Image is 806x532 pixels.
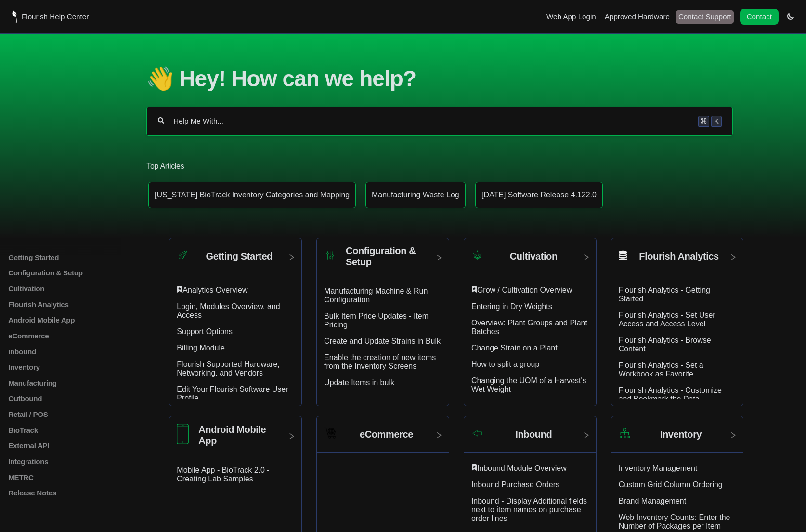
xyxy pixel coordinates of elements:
a: External API [7,441,138,450]
li: Contact desktop [738,10,781,24]
p: Retail / POS [7,410,138,418]
a: Edit Your Flourish Software User Profile article [177,385,288,402]
a: Manufacturing [7,379,138,387]
a: Inventory [7,363,138,371]
a: Login, Modules Overview, and Access article [177,302,280,319]
a: Flourish Help Center [12,10,89,23]
img: Category icon [471,249,483,261]
svg: Featured [471,286,477,293]
a: How to split a group article [471,360,539,368]
a: Change Strain on a Plant article [471,344,558,352]
a: Inbound Purchase Orders article [471,480,559,489]
a: Category icon Getting Started [169,246,301,274]
a: Flourish Analytics - Getting Started article [619,286,710,303]
a: Entering in Dry Weights article [471,302,552,311]
a: Category icon eCommerce [317,424,449,453]
p: [US_STATE] BioTrack Inventory Categories and Mapping [155,191,350,199]
img: Category icon [324,427,336,439]
h2: Cultivation [510,251,558,262]
kbd: K [711,116,722,127]
a: Cultivation [7,285,138,293]
a: Category icon Android Mobile App [169,424,301,454]
img: Category icon [177,424,189,444]
h2: Inventory [660,429,702,440]
a: Mobile App - BioTrack 2.0 - Creating Lab Samples article [177,466,269,483]
a: Release Notes [7,489,138,497]
a: Flourish Analytics - Set User Access and Access Level article [619,311,715,328]
a: Support Options article [177,327,233,336]
h2: Inbound [515,429,552,440]
p: Manufacturing Waste Log [372,191,459,199]
a: Enable the creation of new items from the Inventory Screens article [324,353,436,370]
h2: Flourish Analytics [639,251,718,262]
a: Web App Login navigation item [546,13,596,21]
span: Flourish Help Center [22,13,89,21]
h2: Android Mobile App [198,424,280,446]
a: Flourish Analytics - Set a Workbook as Favorite article [619,361,703,378]
a: Integrations [7,457,138,466]
a: Android Mobile App [7,316,138,324]
p: BioTrack [7,426,138,434]
h2: Top Articles [146,161,732,171]
a: Flourish Analytics - Browse Content article [619,336,711,353]
h2: eCommerce [360,429,413,440]
a: Inbound Module Overview article [477,464,567,472]
h2: Configuration & Setup [346,246,427,268]
a: Create and Update Strains in Bulk article [324,337,441,345]
h2: Getting Started [206,251,272,262]
a: Article: Manufacturing Waste Log [365,182,466,208]
a: Article: 2025.08.26 Software Release 4.122.0 [475,182,603,208]
a: Category icon Cultivation [464,246,596,274]
a: eCommerce [7,332,138,340]
img: Category icon [177,249,189,261]
section: Top Articles [146,146,732,219]
div: Keyboard shortcut for search [698,116,722,127]
a: Category icon Configuration & Setup [317,246,449,275]
a: Category icon Inbound [464,424,596,453]
h1: 👋 Hey! How can we help? [146,65,732,91]
a: Bulk Item Price Updates - Item Pricing article [324,312,429,329]
a: Outbound [7,394,138,402]
a: Update Items in bulk article [324,378,394,387]
img: Category icon [619,427,631,439]
a: Flourish Analytics [611,246,743,274]
svg: Featured [471,464,477,471]
div: ​ [471,286,589,295]
a: Switch dark mode setting [787,12,794,20]
img: Flourish Help Center Logo [12,10,17,23]
div: ​ [471,464,589,473]
a: Getting Started [7,253,138,261]
a: Web Inventory Counts: Enter the Number of Packages per Item article [619,513,730,530]
a: METRC [7,473,138,481]
a: Article: New York BioTrack Inventory Categories and Mapping [148,182,356,208]
a: Inbound - Display Additional fields next to item names on purchase order lines article [471,497,587,522]
a: Contact Support navigation item [678,13,731,21]
a: Inventory Management article [619,464,698,472]
a: Analytics Overview article [182,286,247,294]
a: Flourish Analytics - Customize and Bookmark the Data article [619,386,722,403]
a: Configuration & Setup [7,269,138,277]
a: Flourish Supported Hardware, Networking, and Vendors article [177,360,279,377]
a: Billing Module article [177,344,225,352]
a: Contact [740,9,779,25]
a: Category icon Inventory [611,424,743,453]
p: Flourish Analytics [7,300,138,308]
a: Brand Management article [619,497,687,505]
svg: Featured [177,286,182,293]
img: Category icon [324,249,336,261]
a: Changing the UOM of a Harvest's Wet Weight article [471,376,586,393]
a: Approved Hardware navigation item [605,13,670,21]
p: [DATE] Software Release 4.122.0 [481,191,597,199]
p: Inbound [7,347,138,355]
img: Category icon [471,429,483,437]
